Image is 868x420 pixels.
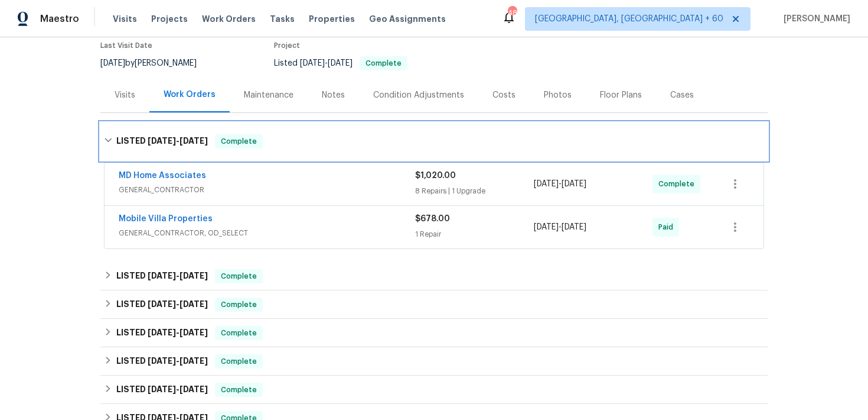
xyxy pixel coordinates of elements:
[148,385,176,393] span: [DATE]
[148,272,208,280] span: -
[119,227,415,239] span: GENERAL_CONTRACTOR, OD_SELECT
[180,300,208,308] span: [DATE]
[361,60,406,67] span: Complete
[309,13,355,25] span: Properties
[658,221,678,233] span: Paid
[40,13,79,25] span: Maestro
[148,137,176,145] span: [DATE]
[119,172,206,180] a: MD Home Associates
[216,135,262,147] span: Complete
[534,223,559,231] span: [DATE]
[373,89,464,101] div: Condition Adjustments
[100,347,768,376] div: LISTED [DATE]-[DATE]Complete
[415,172,456,180] span: $1,020.00
[415,215,450,223] span: $678.00
[658,178,699,190] span: Complete
[100,262,768,290] div: LISTED [DATE]-[DATE]Complete
[300,59,353,67] span: -
[180,137,208,145] span: [DATE]
[116,383,208,397] h6: LISTED
[216,327,262,339] span: Complete
[148,328,208,337] span: -
[415,185,534,197] div: 8 Repairs | 1 Upgrade
[300,59,325,67] span: [DATE]
[148,272,176,280] span: [DATE]
[148,385,208,393] span: -
[100,42,152,49] span: Last Visit Date
[534,180,559,188] span: [DATE]
[116,134,208,148] h6: LISTED
[202,13,256,25] span: Work Orders
[100,59,125,67] span: [DATE]
[244,89,293,101] div: Maintenance
[148,357,176,365] span: [DATE]
[119,184,415,196] span: GENERAL_CONTRACTOR
[100,56,211,70] div: by [PERSON_NAME]
[180,385,208,393] span: [DATE]
[274,59,407,67] span: Listed
[116,269,208,283] h6: LISTED
[180,272,208,280] span: [DATE]
[369,13,446,25] span: Geo Assignments
[148,300,208,308] span: -
[415,228,534,240] div: 1 Repair
[322,89,345,101] div: Notes
[270,15,295,23] span: Tasks
[148,300,176,308] span: [DATE]
[115,89,135,101] div: Visits
[100,290,768,319] div: LISTED [DATE]-[DATE]Complete
[534,221,586,233] span: -
[180,357,208,365] span: [DATE]
[116,354,208,369] h6: LISTED
[670,89,694,101] div: Cases
[113,13,137,25] span: Visits
[562,180,586,188] span: [DATE]
[274,42,300,49] span: Project
[600,89,642,101] div: Floor Plans
[216,299,262,311] span: Complete
[100,122,768,160] div: LISTED [DATE]-[DATE]Complete
[148,137,208,145] span: -
[151,13,188,25] span: Projects
[216,356,262,367] span: Complete
[216,270,262,282] span: Complete
[562,223,586,231] span: [DATE]
[164,89,216,101] div: Work Orders
[328,59,353,67] span: [DATE]
[116,326,208,340] h6: LISTED
[535,13,723,25] span: [GEOGRAPHIC_DATA], [GEOGRAPHIC_DATA] + 60
[508,7,516,19] div: 483
[216,384,262,396] span: Complete
[119,215,213,223] a: Mobile Villa Properties
[180,328,208,337] span: [DATE]
[492,89,515,101] div: Costs
[148,328,176,337] span: [DATE]
[534,178,586,190] span: -
[544,89,572,101] div: Photos
[148,357,208,365] span: -
[779,13,850,25] span: [PERSON_NAME]
[116,298,208,312] h6: LISTED
[100,376,768,404] div: LISTED [DATE]-[DATE]Complete
[100,319,768,347] div: LISTED [DATE]-[DATE]Complete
